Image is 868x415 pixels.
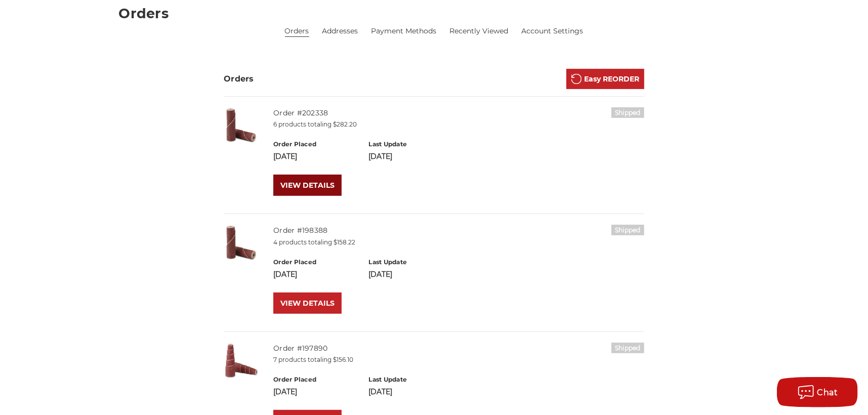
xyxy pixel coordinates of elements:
[224,225,259,260] img: Cartridge Roll 1/2" x 1-1/2" x 1/8" Straight
[777,377,858,407] button: Chat
[566,69,644,89] a: Easy REORDER
[273,344,327,353] a: Order #197890
[371,26,437,36] a: Payment Methods
[369,387,393,396] span: [DATE]
[224,107,259,143] img: Cartridge Roll 1/2" x 1-1/2" x 1/8" Straight
[273,355,644,364] p: 7 products totaling $156.10
[521,26,583,36] a: Account Settings
[611,107,644,118] h6: Shipped
[611,225,644,235] h6: Shipped
[369,270,393,279] span: [DATE]
[273,140,358,149] h6: Order Placed
[369,140,453,149] h6: Last Update
[224,73,254,85] h3: Orders
[817,388,838,397] span: Chat
[273,238,644,247] p: 4 products totaling $158.22
[449,26,508,36] a: Recently Viewed
[273,175,342,196] a: VIEW DETAILS
[273,375,358,384] h6: Order Placed
[273,293,342,314] a: VIEW DETAILS
[369,152,393,161] span: [DATE]
[273,387,297,396] span: [DATE]
[285,26,309,37] li: Orders
[273,108,328,117] a: Order #202338
[119,7,750,20] h1: Orders
[273,270,297,279] span: [DATE]
[273,226,327,235] a: Order #198388
[273,120,644,129] p: 6 products totaling $282.20
[369,375,453,384] h6: Last Update
[273,152,297,161] span: [DATE]
[273,258,358,267] h6: Order Placed
[611,343,644,353] h6: Shipped
[369,258,453,267] h6: Last Update
[224,343,259,378] img: Cartridge Roll 3/8" x 1-1/2" x 1/8" Full Tapered
[322,26,358,36] a: Addresses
